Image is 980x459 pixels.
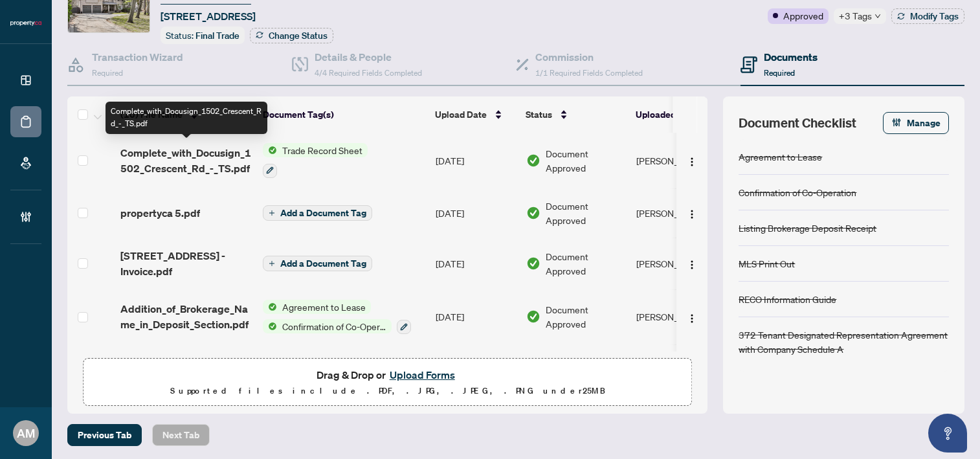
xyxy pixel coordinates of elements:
[84,359,691,407] span: Drag & Drop orUpload FormsSupported files include .PDF, .JPG, .JPEG, .PNG under25MB
[280,208,366,218] span: Add a Document Tag
[269,31,328,40] span: Change Status
[783,8,823,23] span: Approved
[277,319,392,333] span: Confirmation of Co-Operation
[269,210,275,216] span: plus
[546,302,626,331] span: Document Approved
[280,259,366,268] span: Add a Document Tag
[535,49,643,65] h4: Commission
[739,256,795,271] div: MLS Print Out
[526,256,540,271] img: Document Status
[269,260,275,267] span: plus
[764,49,818,65] h4: Documents
[115,96,258,133] th: (10) File Name
[430,96,520,133] th: Upload Date
[106,102,267,134] div: Complete_with_Docusign_1502_Crescent_Rd_-_TS.pdf
[263,319,277,333] img: Status Icon
[277,300,371,314] span: Agreement to Lease
[263,255,372,272] button: Add a Document Tag
[526,107,552,122] span: Status
[526,309,540,324] img: Document Status
[263,143,368,178] button: Status IconTrade Record Sheet
[883,112,949,134] button: Manage
[631,133,728,188] td: [PERSON_NAME]
[739,328,949,356] div: 372 Tenant Designated Representation Agreement with Company Schedule A
[315,68,422,78] span: 4/4 Required Fields Completed
[386,366,459,383] button: Upload Forms
[687,260,697,270] img: Logo
[161,27,245,44] div: Status:
[739,185,856,199] div: Confirmation of Co-Operation
[277,143,368,157] span: Trade Record Sheet
[682,150,702,171] button: Logo
[631,188,728,238] td: [PERSON_NAME]
[631,289,728,345] td: [PERSON_NAME]
[546,146,626,175] span: Document Approved
[546,249,626,278] span: Document Approved
[17,424,35,442] span: AM
[739,150,822,164] div: Agreement to Lease
[687,157,697,167] img: Logo
[195,30,239,41] span: Final Trade
[315,49,422,65] h4: Details & People
[263,143,277,157] img: Status Icon
[92,68,123,78] span: Required
[630,96,728,133] th: Uploaded By
[687,313,697,324] img: Logo
[430,188,521,238] td: [DATE]
[78,425,131,445] span: Previous Tab
[739,292,836,306] div: RECO Information Guide
[263,256,372,271] button: Add a Document Tag
[152,424,210,446] button: Next Tab
[250,28,333,43] button: Change Status
[67,424,142,446] button: Previous Tab
[263,205,372,221] button: Add a Document Tag
[764,68,795,78] span: Required
[92,49,183,65] h4: Transaction Wizard
[263,205,372,221] button: Add a Document Tag
[739,221,876,235] div: Listing Brokerage Deposit Receipt
[739,114,856,132] span: Document Checklist
[258,96,430,133] th: Document Tag(s)
[631,238,728,289] td: [PERSON_NAME]
[682,306,702,327] button: Logo
[161,8,256,24] span: [STREET_ADDRESS]
[910,12,959,21] span: Modify Tags
[928,414,967,453] button: Open asap
[120,205,200,221] span: propertyca 5.pdf
[10,19,41,27] img: logo
[120,145,252,176] span: Complete_with_Docusign_1502_Crescent_Rd_-_TS.pdf
[687,209,697,219] img: Logo
[526,206,540,220] img: Document Status
[907,113,941,133] span: Manage
[435,107,487,122] span: Upload Date
[430,133,521,188] td: [DATE]
[430,344,521,400] td: [DATE]
[263,300,411,335] button: Status IconAgreement to LeaseStatus IconConfirmation of Co-Operation
[91,383,684,399] p: Supported files include .PDF, .JPG, .JPEG, .PNG under 25 MB
[839,8,872,23] span: +3 Tags
[120,301,252,332] span: Addition_of_Brokerage_Name_in_Deposit_Section.pdf
[520,96,630,133] th: Status
[631,344,728,400] td: [PERSON_NAME]
[546,199,626,227] span: Document Approved
[535,68,643,78] span: 1/1 Required Fields Completed
[682,253,702,274] button: Logo
[430,238,521,289] td: [DATE]
[874,13,881,19] span: down
[891,8,964,24] button: Modify Tags
[317,366,459,383] span: Drag & Drop or
[430,289,521,345] td: [DATE]
[682,203,702,223] button: Logo
[120,248,252,279] span: [STREET_ADDRESS] - Invoice.pdf
[526,153,540,168] img: Document Status
[263,300,277,314] img: Status Icon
